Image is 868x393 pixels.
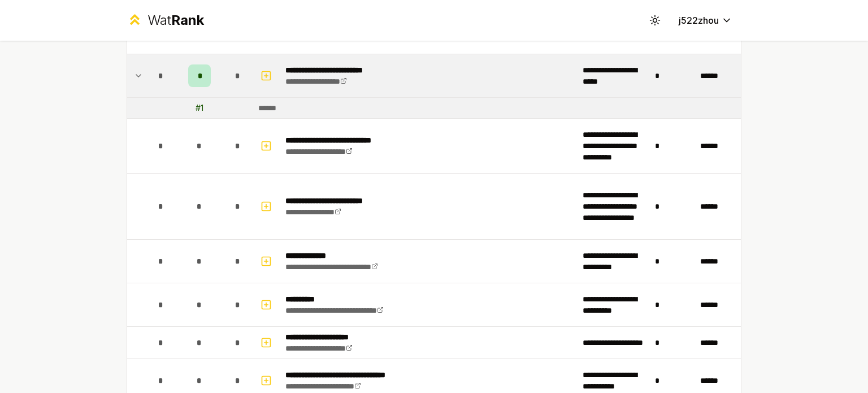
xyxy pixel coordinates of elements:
[679,14,719,27] span: j522zhou
[670,10,741,31] button: j522zhou
[196,102,203,114] div: # 1
[127,11,204,29] a: WatRank
[171,12,204,28] span: Rank
[147,11,204,29] div: Wat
